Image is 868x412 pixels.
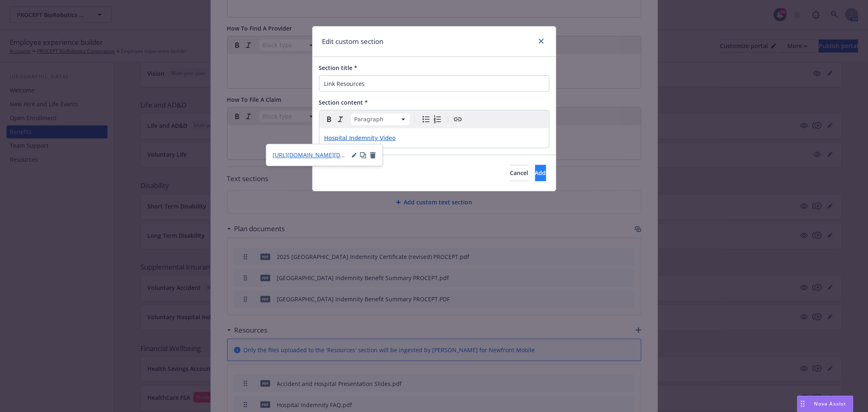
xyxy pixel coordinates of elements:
[510,169,529,177] span: Cancel
[420,114,443,125] div: toggle group
[324,135,396,141] a: Hospital Indemnity Video
[273,151,522,159] span: [URL][DOMAIN_NAME][DOMAIN_NAME][EMAIL_ADDRESS][PERSON_NAME][DOMAIN_NAME]
[432,114,443,125] button: Numbered list
[319,128,549,148] div: editable markdown
[535,169,546,177] span: Add
[351,114,410,125] button: Block type
[319,64,358,72] span: Section title *
[798,396,808,412] div: Drag to move
[797,396,853,412] button: Nova Assist
[273,151,348,159] a: [URL][DOMAIN_NAME][DOMAIN_NAME][EMAIL_ADDRESS][PERSON_NAME][DOMAIN_NAME]
[319,99,368,106] span: Section content *
[535,165,546,181] button: Add
[536,36,546,46] a: close
[322,36,384,47] h1: Edit custom section
[510,165,529,181] button: Cancel
[452,114,464,125] button: Create link
[814,400,846,407] span: Nova Assist
[335,114,346,125] button: Italic
[324,114,335,125] button: Bold
[420,114,432,125] button: Bulleted list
